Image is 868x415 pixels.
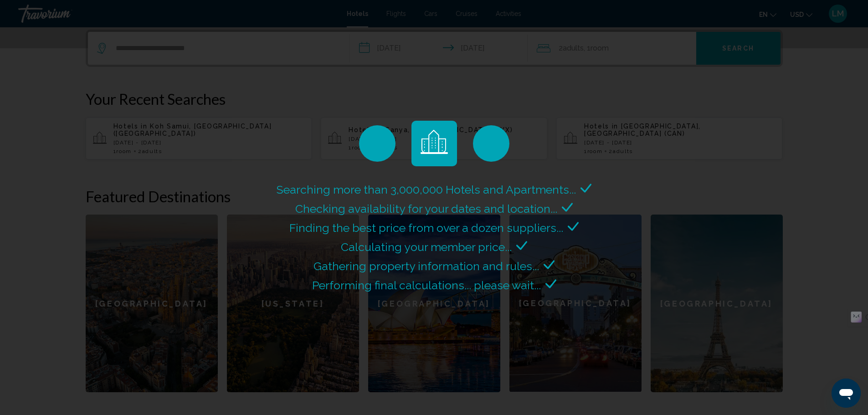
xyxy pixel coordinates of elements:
[295,202,557,215] span: Checking availability for your dates and location...
[289,221,563,235] span: Finding the best price from over a dozen suppliers...
[277,183,576,196] span: Searching more than 3,000,000 Hotels and Apartments...
[341,240,512,254] span: Calculating your member price...
[832,379,861,408] iframe: Кнопка запуска окна обмена сообщениями
[312,278,541,292] span: Performing final calculations... please wait...
[313,259,539,273] span: Gathering property information and rules...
